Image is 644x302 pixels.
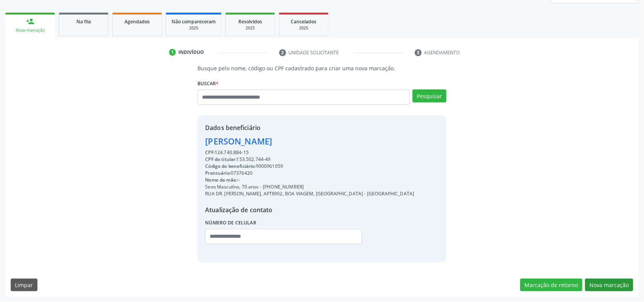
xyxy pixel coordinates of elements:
[205,170,231,176] span: Prontuário:
[205,123,414,132] div: Dados beneficiário
[11,279,37,292] button: Limpar
[205,217,256,229] label: Número de celular
[205,163,256,169] span: Código do beneficiário:
[205,163,414,170] div: 9000961059
[11,28,50,33] div: Nova marcação
[205,156,236,162] span: CPF do titular:
[205,135,414,148] div: [PERSON_NAME]
[205,149,215,156] span: CPF:
[125,18,150,25] span: Agendados
[231,25,269,31] div: 2025
[285,25,323,31] div: 2025
[520,279,583,292] button: Marcação de retorno
[413,89,447,102] button: Pesquisar
[197,78,218,89] label: Buscar
[76,18,91,25] span: Na fila
[178,49,204,56] div: Indivíduo
[26,17,34,26] div: person_add
[197,64,446,72] p: Busque pelo nome, código ou CPF cadastrado para criar uma nova marcação.
[169,49,176,56] div: 1
[585,279,633,292] button: Nova marcação
[205,177,237,183] span: Nome da mãe:
[291,18,317,25] span: Cancelados
[205,149,414,156] div: 124.740.884-15
[238,18,262,25] span: Resolvidos
[172,18,216,25] span: Não compareceram
[205,156,414,163] div: 153.502.744-49
[205,190,414,197] div: RUA DR. [PERSON_NAME], APT§902, BOA VIAGEM, [GEOGRAPHIC_DATA] - [GEOGRAPHIC_DATA]
[205,205,414,214] div: Atualização de contato
[205,183,414,190] div: Sexo Masculino, 70 anos - [PHONE_NUMBER]
[205,170,414,177] div: 07376420
[205,177,414,183] div: --
[172,25,216,31] div: 2025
